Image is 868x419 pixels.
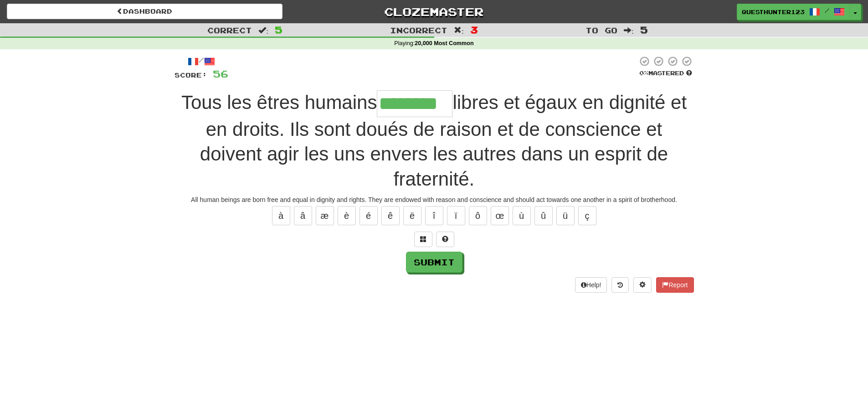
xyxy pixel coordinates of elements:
[425,206,443,225] button: î
[470,24,478,35] span: 3
[294,206,312,225] button: â
[200,92,687,190] span: libres et égaux en dignité et en droits. Ils sont doués de raison et de conscience et doivent agi...
[406,252,462,273] button: Submit
[469,206,487,225] button: ô
[640,24,648,35] span: 5
[275,24,282,35] span: 5
[414,232,432,247] button: Switch sentence to multiple choice alt+p
[296,4,572,20] a: Clozemaster
[381,206,400,225] button: ê
[454,26,464,34] span: :
[258,26,268,34] span: :
[207,26,252,35] span: Correct
[436,232,454,247] button: Single letter hint - you only get 1 per sentence and score half the points! alt+h
[578,206,596,225] button: ç
[624,26,634,34] span: :
[213,68,228,79] span: 56
[403,206,421,225] button: ë
[175,56,228,67] div: /
[415,40,473,47] strong: 20,000 Most Common
[639,69,648,77] span: 0 %
[175,71,207,79] span: Score:
[656,277,693,293] button: Report
[360,206,378,225] button: é
[637,69,694,78] div: Mastered
[175,195,694,204] div: All human beings are born free and equal in dignity and rights. They are endowed with reason and ...
[742,8,805,16] span: questhunter123
[181,92,377,113] span: Tous les êtres humains
[556,206,575,225] button: ü
[316,206,334,225] button: æ
[575,277,607,293] button: Help!
[513,206,531,225] button: ù
[491,206,509,225] button: œ
[390,26,447,35] span: Incorrect
[737,4,850,20] a: questhunter123 /
[7,4,282,19] a: Dashboard
[447,206,465,225] button: ï
[586,26,617,35] span: To go
[534,206,553,225] button: û
[611,277,629,293] button: Round history (alt+y)
[272,206,290,225] button: à
[825,7,829,14] span: /
[338,206,356,225] button: è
